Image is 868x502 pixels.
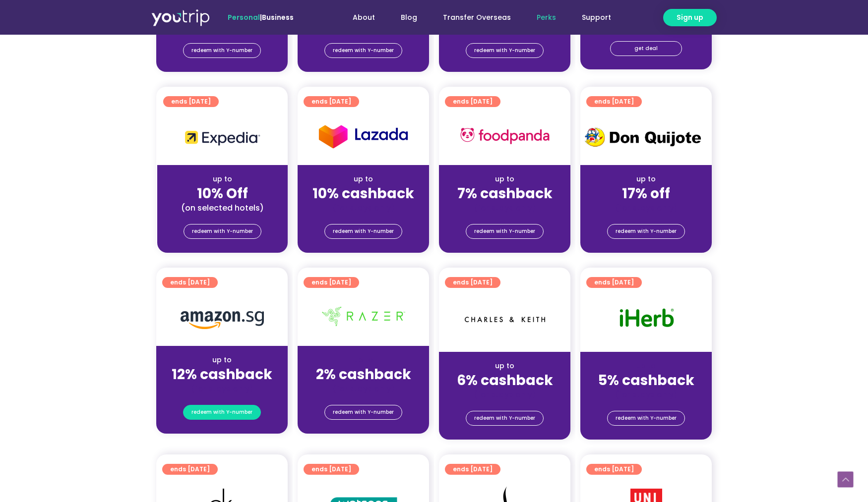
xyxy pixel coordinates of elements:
[677,12,703,23] span: Sign up
[466,224,544,239] a: redeem with Y-number
[191,405,252,419] span: redeem with Y-number
[622,184,670,203] strong: 17% off
[197,184,248,203] strong: 10% Off
[324,405,402,420] a: redeem with Y-number
[445,96,500,107] a: ends [DATE]
[474,44,535,57] span: redeem with Y-number
[170,464,210,475] span: ends [DATE]
[616,224,677,238] span: redeem with Y-number
[457,184,553,203] strong: 7% cashback
[163,96,219,107] a: ends [DATE]
[164,355,280,365] div: up to
[304,96,359,107] a: ends [DATE]
[312,184,414,203] strong: 10% cashback
[228,12,260,22] span: Personal
[588,390,704,400] div: (for stays only)
[474,411,535,425] span: redeem with Y-number
[333,405,394,419] span: redeem with Y-number
[192,224,253,238] span: redeem with Y-number
[453,96,493,107] span: ends [DATE]
[340,8,388,27] a: About
[304,277,359,288] a: ends [DATE]
[588,361,704,371] div: up to
[663,9,717,26] a: Sign up
[466,411,544,426] a: redeem with Y-number
[304,464,359,475] a: ends [DATE]
[183,43,261,58] a: redeem with Y-number
[162,464,218,475] a: ends [DATE]
[445,277,500,288] a: ends [DATE]
[388,8,430,27] a: Blog
[447,361,562,371] div: up to
[183,405,261,420] a: redeem with Y-number
[165,174,280,184] div: up to
[306,355,421,365] div: up to
[474,224,535,238] span: redeem with Y-number
[453,464,493,475] span: ends [DATE]
[616,411,677,425] span: redeem with Y-number
[333,44,394,57] span: redeem with Y-number
[586,464,642,475] a: ends [DATE]
[453,277,493,288] span: ends [DATE]
[311,464,351,475] span: ends [DATE]
[191,44,252,57] span: redeem with Y-number
[333,224,394,238] span: redeem with Y-number
[457,371,553,390] strong: 6% cashback
[262,12,294,22] a: Business
[594,277,634,288] span: ends [DATE]
[162,277,218,288] a: ends [DATE]
[447,203,562,213] div: (for stays only)
[586,96,642,107] a: ends [DATE]
[586,277,642,288] a: ends [DATE]
[164,384,280,394] div: (for stays only)
[316,365,411,384] strong: 2% cashback
[306,384,421,394] div: (for stays only)
[466,43,544,58] a: redeem with Y-number
[610,41,682,56] a: get deal
[634,42,658,56] span: get deal
[594,464,634,475] span: ends [DATE]
[588,203,704,213] div: (for stays only)
[228,12,294,22] span: |
[607,411,685,426] a: redeem with Y-number
[184,224,261,239] a: redeem with Y-number
[306,174,421,184] div: up to
[447,390,562,400] div: (for stays only)
[324,43,402,58] a: redeem with Y-number
[165,203,280,213] div: (on selected hotels)
[170,277,210,288] span: ends [DATE]
[607,224,685,239] a: redeem with Y-number
[598,371,694,390] strong: 5% cashback
[430,8,524,27] a: Transfer Overseas
[311,96,351,107] span: ends [DATE]
[588,174,704,184] div: up to
[172,365,272,384] strong: 12% cashback
[445,464,500,475] a: ends [DATE]
[324,224,402,239] a: redeem with Y-number
[320,8,624,27] nav: Menu
[447,174,562,184] div: up to
[306,203,421,213] div: (for stays only)
[569,8,624,27] a: Support
[524,8,569,27] a: Perks
[594,96,634,107] span: ends [DATE]
[171,96,211,107] span: ends [DATE]
[311,277,351,288] span: ends [DATE]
